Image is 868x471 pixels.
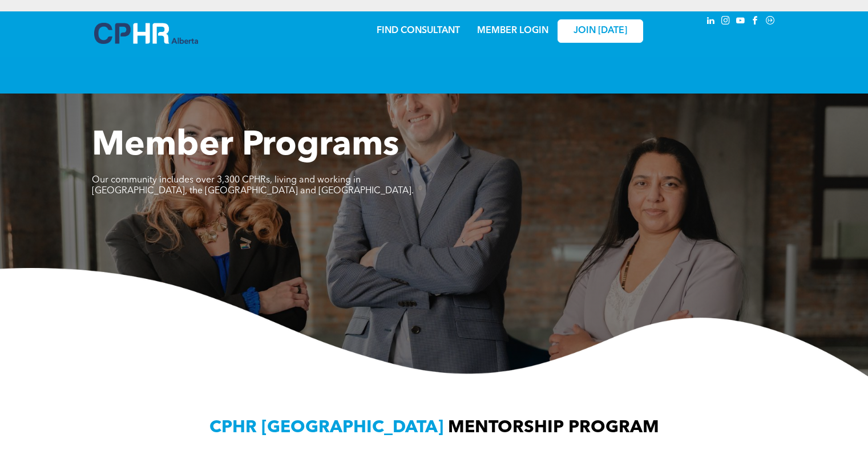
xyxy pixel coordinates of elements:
[94,23,198,44] img: A blue and white logo for cp alberta
[574,26,627,36] span: JOIN [DATE]
[720,14,732,30] a: instagram
[477,26,548,35] a: MEMBER LOGIN
[209,419,443,436] span: CPHR [GEOGRAPHIC_DATA]
[734,14,747,30] a: youtube
[749,14,762,30] a: facebook
[92,176,414,196] span: Our community includes over 3,300 CPHRs, living and working in [GEOGRAPHIC_DATA], the [GEOGRAPHIC...
[764,14,777,30] a: Social network
[705,14,717,30] a: linkedin
[448,419,659,436] span: MENTORSHIP PROGRAM
[92,129,399,163] span: Member Programs
[558,19,643,43] a: JOIN [DATE]
[377,26,460,35] a: FIND CONSULTANT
